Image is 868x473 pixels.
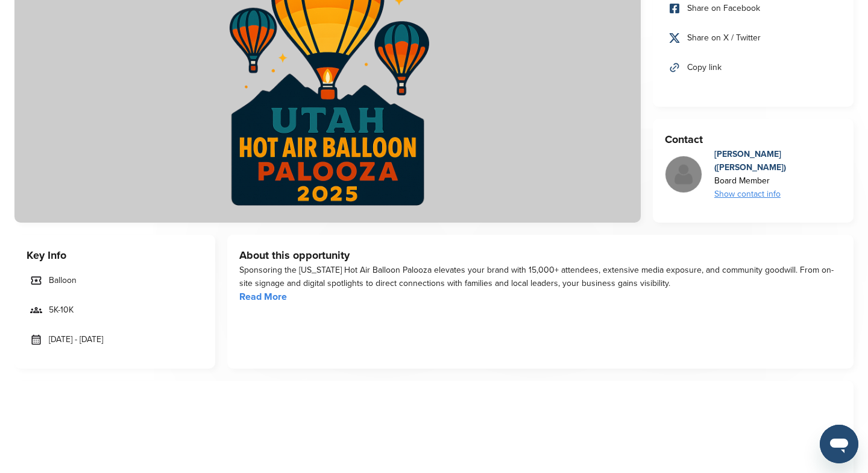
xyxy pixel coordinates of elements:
div: Show contact info [714,188,841,201]
span: Balloon [49,274,77,287]
span: [DATE] - [DATE] [49,333,103,346]
span: Share on Facebook [687,2,760,15]
h3: Key Info [27,247,203,264]
a: Share on X / Twitter [665,25,841,51]
div: Board Member [714,174,841,188]
h3: Contact [665,131,841,148]
img: Missing [665,156,702,192]
span: Copy link [687,61,722,74]
iframe: Button to launch messaging window [820,425,858,463]
h3: About this opportunity [239,247,841,264]
a: Read More [239,291,287,303]
div: [PERSON_NAME] ([PERSON_NAME]) [714,148,841,174]
span: 5K-10K [49,303,74,317]
span: Share on X / Twitter [687,31,761,45]
a: Copy link [665,55,841,80]
div: Sponsoring the [US_STATE] Hot Air Balloon Palooza elevates your brand with 15,000+ attendees, ext... [239,264,841,290]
